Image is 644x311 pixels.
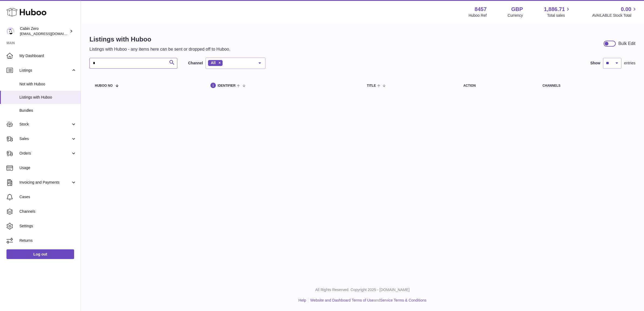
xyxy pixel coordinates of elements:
a: 1,886.71 Total sales [544,6,571,18]
span: Total sales [547,13,571,18]
span: Cases [19,194,77,200]
span: 1,886.71 [544,6,565,13]
span: Returns [19,238,77,243]
div: Bulk Edit [618,41,635,47]
a: Log out [6,249,74,259]
span: Sales [19,136,71,141]
a: Website and Dashboard Terms of Use [310,298,374,302]
strong: 8457 [475,6,487,13]
label: Show [590,61,600,66]
span: Not with Huboo [19,82,77,87]
span: [EMAIL_ADDRESS][DOMAIN_NAME] [20,32,79,36]
p: Listings with Huboo - any items here can be sent or dropped off to Huboo. [89,46,230,52]
span: Channels [19,209,77,214]
div: channels [542,84,630,88]
span: Orders [19,151,71,156]
p: All Rights Reserved. Copyright 2025 - [DOMAIN_NAME] [85,287,640,292]
label: Channel [188,61,203,66]
span: Usage [19,165,77,170]
div: Cabin Zero [20,26,68,36]
div: Currency [508,13,523,18]
h1: Listings with Huboo [89,35,230,44]
span: entries [624,61,635,66]
span: Settings [19,223,77,229]
span: AVAILABLE Stock Total [592,13,638,18]
a: Help [299,298,306,302]
strong: GBP [511,6,523,13]
span: Listings with Huboo [19,95,77,100]
span: All [211,61,216,65]
li: and [308,298,426,303]
span: Listings [19,68,71,73]
span: identifier [218,84,236,88]
img: internalAdmin-8457@internal.huboo.com [6,27,15,35]
span: My Dashboard [19,53,77,58]
span: Huboo no [95,84,113,88]
span: title [367,84,376,88]
span: Stock [19,122,71,127]
div: Huboo Ref [469,13,487,18]
span: Bundles [19,108,77,113]
div: action [463,84,532,88]
span: 0.00 [621,6,631,13]
a: Service Terms & Conditions [380,298,427,302]
span: Invoicing and Payments [19,180,71,185]
a: 0.00 AVAILABLE Stock Total [592,6,638,18]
